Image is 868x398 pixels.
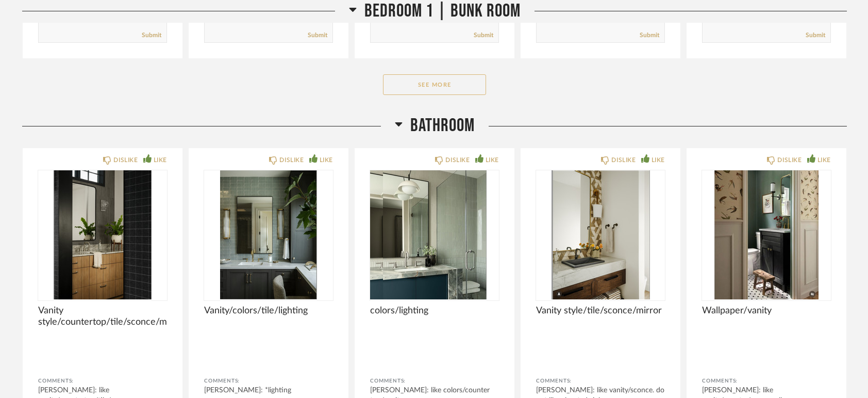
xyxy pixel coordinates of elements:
[536,376,665,386] div: Comments:
[204,170,333,299] img: undefined
[38,170,167,299] img: undefined
[652,155,665,165] div: LIKE
[383,74,486,95] button: See More
[204,385,333,395] div: [PERSON_NAME]: *lighting
[702,305,831,316] span: Wallpaper/vanity
[806,31,825,40] a: Submit
[370,305,499,316] span: colors/lighting
[536,305,665,316] span: Vanity style/tile/sconce/mirror
[474,31,493,40] a: Submit
[204,305,333,316] span: Vanity/colors/tile/lighting
[486,155,499,165] div: LIKE
[320,155,333,165] div: LIKE
[142,31,161,40] a: Submit
[777,155,802,165] div: DISLIKE
[611,155,636,165] div: DISLIKE
[370,170,499,299] img: undefined
[308,31,327,40] a: Submit
[640,31,659,40] a: Submit
[702,376,831,386] div: Comments:
[38,305,167,328] span: Vanity style/countertop/tile/sconce/mirror
[154,155,167,165] div: LIKE
[702,170,831,299] img: undefined
[445,155,470,165] div: DISLIKE
[410,115,475,137] span: Bathroom
[817,155,831,165] div: LIKE
[113,155,138,165] div: DISLIKE
[204,376,333,386] div: Comments:
[370,376,499,386] div: Comments:
[536,170,665,299] img: undefined
[279,155,304,165] div: DISLIKE
[38,376,167,386] div: Comments:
